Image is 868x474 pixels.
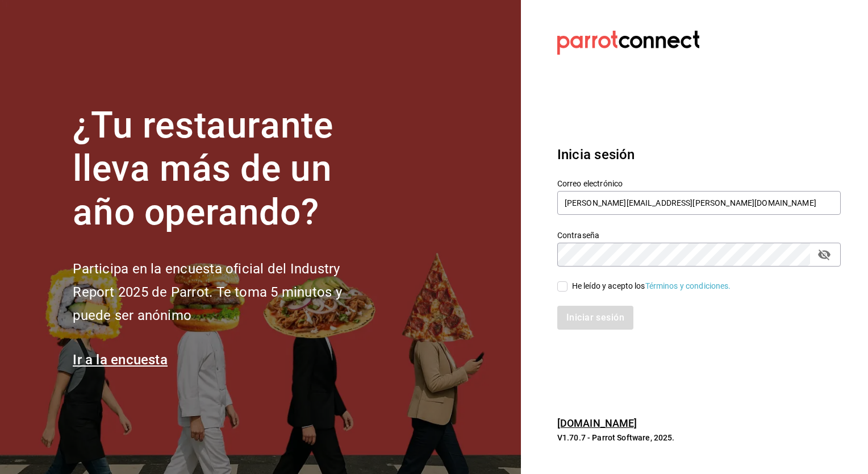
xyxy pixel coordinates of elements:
[557,432,841,443] p: V1.70.7 - Parrot Software, 2025.
[645,281,731,290] a: Términos y condiciones.
[557,417,637,429] a: [DOMAIN_NAME]
[572,280,731,292] div: He leído y acepto los
[73,352,168,368] a: Ir a la encuesta
[557,144,841,165] h3: Inicia sesión
[73,104,379,235] h1: ¿Tu restaurante lleva más de un año operando?
[557,191,841,215] input: Ingresa tu correo electrónico
[815,245,834,264] button: passwordField
[557,231,841,239] label: Contraseña
[73,257,379,327] h2: Participa en la encuesta oficial del Industry Report 2025 de Parrot. Te toma 5 minutos y puede se...
[557,179,841,187] label: Correo electrónico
